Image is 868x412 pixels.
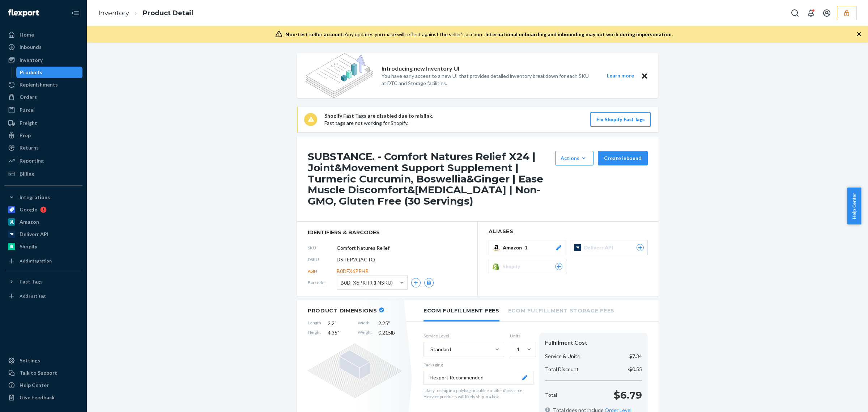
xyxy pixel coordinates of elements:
[8,9,39,17] img: Flexport logo
[20,218,39,226] div: Amazon
[570,240,648,255] button: Deliverr API
[430,346,430,353] input: Standard
[20,258,52,264] div: Add Integration
[20,382,49,389] div: Help Center
[328,320,351,327] span: 2.2
[20,194,50,201] div: Integrations
[4,41,82,53] a: Inbounds
[16,67,83,78] a: Products
[545,339,642,347] div: Fulfillment Cost
[308,151,552,207] h1: SUBSTANCE. - Comfort Natures Relief X24 | Joint&Movement Support Supplement | Turmeric Curcumin, ...
[4,91,82,103] a: Orders
[358,320,372,327] span: Width
[306,53,373,98] img: new-reports-banner-icon.82668bd98b6a51aee86340f2a7b77ae3.png
[20,170,34,177] div: Billing
[4,355,82,366] a: Settings
[489,259,566,274] button: Shopify
[4,54,82,66] a: Inventory
[20,278,43,285] div: Fast Tags
[388,320,390,326] span: "
[525,244,528,251] span: 1
[20,243,37,250] div: Shopify
[20,69,42,76] div: Products
[424,362,533,368] p: Packaging
[503,263,523,270] span: Shopify
[561,155,588,162] div: Actions
[337,268,369,275] span: B0DFX6PRHR
[4,142,82,154] a: Returns
[20,56,43,64] div: Inventory
[328,329,351,336] span: 4.35
[590,112,651,127] button: Fix Shopify Fast Tags
[20,357,40,364] div: Settings
[378,320,402,327] span: 2.25
[308,256,337,262] span: DSKU
[68,6,82,20] button: Close Navigation
[98,9,129,17] a: Inventory
[4,79,82,91] a: Replenishments
[20,132,31,139] div: Prep
[4,117,82,129] a: Freight
[20,206,37,213] div: Google
[20,394,55,401] div: Give Feedback
[20,157,44,164] div: Reporting
[489,240,566,255] button: Amazon1
[20,43,42,51] div: Inbounds
[308,268,337,274] span: ASIN
[517,346,520,353] div: 1
[424,333,504,339] label: Service Level
[93,3,199,24] ol: breadcrumbs
[308,245,337,251] span: SKU
[627,366,642,373] p: -$0.55
[629,353,642,360] p: $7.34
[382,64,459,73] p: Introducing new Inventory UI
[4,155,82,167] a: Reporting
[4,276,82,287] button: Fast Tags
[4,204,82,215] a: Google
[4,241,82,252] a: Shopify
[4,29,82,41] a: Home
[485,31,673,37] span: International onboarding and inbounding may not work during impersonation.
[324,119,433,127] p: Fast tags are not working for Shopify.
[4,130,82,141] a: Prep
[335,320,336,326] span: "
[788,6,802,20] button: Open Search Box
[4,290,82,302] a: Add Fast Tag
[285,31,673,38] div: Any updates you make will reflect against the seller's account.
[378,329,402,336] span: 0.215 lb
[4,367,82,379] a: Talk to Support
[602,71,638,80] button: Learn more
[20,119,37,127] div: Freight
[285,31,345,37] span: Non-test seller account:
[20,293,46,299] div: Add Fast Tag
[4,192,82,203] button: Integrations
[308,229,467,236] span: identifiers & barcodes
[424,300,499,321] li: Ecom Fulfillment Fees
[20,31,34,38] div: Home
[143,9,193,17] a: Product Detail
[424,387,533,400] p: Likely to ship in a polybag or bubble mailer if possible. Heavier products will likely ship in a ...
[358,329,372,336] span: Weight
[308,320,321,327] span: Length
[545,391,557,399] p: Total
[430,346,451,353] div: Standard
[640,71,649,80] button: Close
[4,168,82,180] a: Billing
[847,188,861,224] button: Help Center
[424,371,533,384] button: Flexport Recommended
[489,229,648,234] h2: Aliases
[308,279,337,286] span: Barcodes
[20,81,58,88] div: Replenishments
[4,216,82,228] a: Amazon
[20,144,39,151] div: Returns
[584,244,616,251] span: Deliverr API
[4,379,82,391] a: Help Center
[4,255,82,267] a: Add Integration
[804,6,818,20] button: Open notifications
[20,369,57,377] div: Talk to Support
[341,277,393,289] span: B0DFX6PRHR (FNSKU)
[508,300,614,320] li: Ecom Fulfillment Storage Fees
[20,93,37,101] div: Orders
[555,151,593,165] button: Actions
